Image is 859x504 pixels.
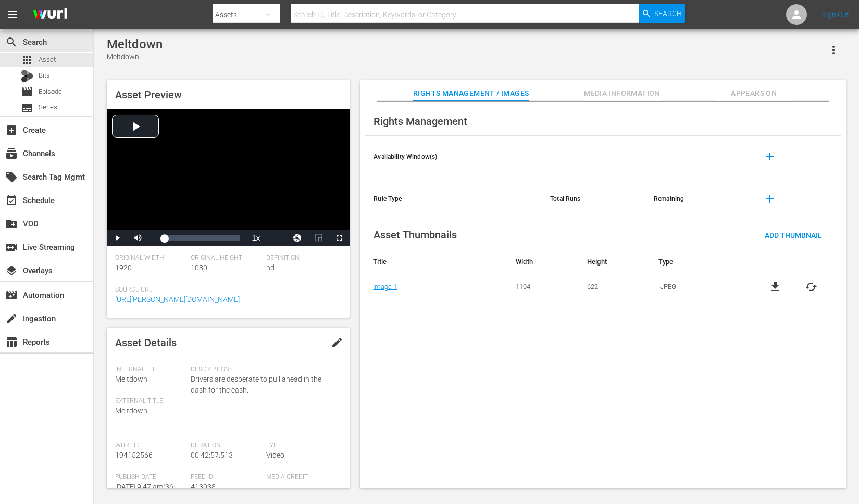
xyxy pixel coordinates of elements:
button: Search [639,4,685,23]
span: Rights Management [374,115,467,128]
span: Asset [21,54,33,66]
th: Rule Type [365,178,542,220]
a: Sign Out [822,10,849,19]
span: add [764,150,776,163]
a: file_download [769,281,781,293]
span: 194152566 [115,451,153,459]
button: Mute [128,230,148,246]
span: edit [331,336,343,349]
span: add [764,193,776,205]
span: Asset [39,55,56,65]
span: Drivers are desperate to pull ahead in the dash for the cash. [191,374,337,396]
img: ans4CAIJ8jUAAAAAAAAAAAAAAAAAAAAAAAAgQb4GAAAAAAAAAAAAAAAAAAAAAAAAJMjXAAAAAAAAAAAAAAAAAAAAAAAAgAT5G... [25,3,75,27]
th: Width [508,249,579,274]
span: Add Thumbnail [756,231,830,240]
span: Schedule [5,194,18,207]
th: Total Runs [542,178,645,220]
div: Video Player [107,109,350,246]
span: Meltdown [115,407,147,415]
span: Automation [5,289,18,301]
span: Description: [191,366,337,374]
span: Feed ID [191,473,261,482]
button: Fullscreen [329,230,350,246]
span: [DATE] 9:47 am ( 36 minutes ago ) [115,483,173,502]
button: add [757,144,782,169]
span: 00:42:57.513 [191,451,233,459]
td: 622 [579,274,651,299]
span: Appears On [715,87,793,100]
button: cached [805,281,817,293]
span: Bits [39,70,50,81]
span: Internal Title: [115,366,185,374]
td: 1104 [508,274,579,299]
span: Definition [266,254,337,262]
button: Playback Rate [245,230,266,246]
td: .JPEG [651,274,746,299]
span: VOD [5,218,18,230]
button: Add Thumbnail [756,225,830,244]
span: Publish Date [115,473,185,482]
span: Episode [21,85,33,98]
div: Bits [21,70,33,82]
button: Play [107,230,128,246]
span: Type [266,442,337,450]
span: 1920 [115,263,132,272]
span: Overlays [5,264,18,277]
span: 1080 [191,263,207,272]
span: Channels [5,147,18,160]
a: Image 1 [373,283,397,291]
button: Jump To Time [287,230,308,246]
div: Progress Bar [164,235,240,241]
button: edit [325,330,350,355]
span: menu [6,8,19,21]
span: Series [21,102,33,114]
th: Availability Window(s) [365,136,542,178]
th: Remaining [645,178,749,220]
span: Asset Thumbnails [374,229,457,241]
span: Asset Preview [115,89,182,101]
span: Original Height [191,254,261,262]
span: Duration [191,442,261,450]
span: Search [5,36,18,48]
div: Meltdown [107,37,163,52]
span: Media Information [583,87,661,100]
span: Create [5,124,18,136]
span: Search Tag Mgmt [5,171,18,183]
span: Media Credit [266,473,337,482]
span: Wurl Id [115,442,185,450]
th: Height [579,249,651,274]
span: Source Url [115,286,336,294]
div: Meltdown [107,52,163,62]
span: Series [39,102,57,112]
span: Live Streaming [5,241,18,254]
button: add [757,186,782,211]
span: Meltdown [115,375,147,383]
span: Original Width [115,254,185,262]
span: Video [266,451,284,459]
span: Episode [39,86,62,97]
a: [URL][PERSON_NAME][DOMAIN_NAME] [115,295,240,304]
span: Reports [5,336,18,348]
button: Picture-in-Picture [308,230,329,246]
th: Type [651,249,746,274]
th: Title [365,249,508,274]
span: External Title: [115,397,185,406]
span: Ingestion [5,312,18,325]
span: Search [654,4,682,23]
span: hd [266,263,275,272]
span: Rights Management / Images [413,87,529,100]
span: Asset Details [115,336,177,349]
span: 413038 [191,483,216,491]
